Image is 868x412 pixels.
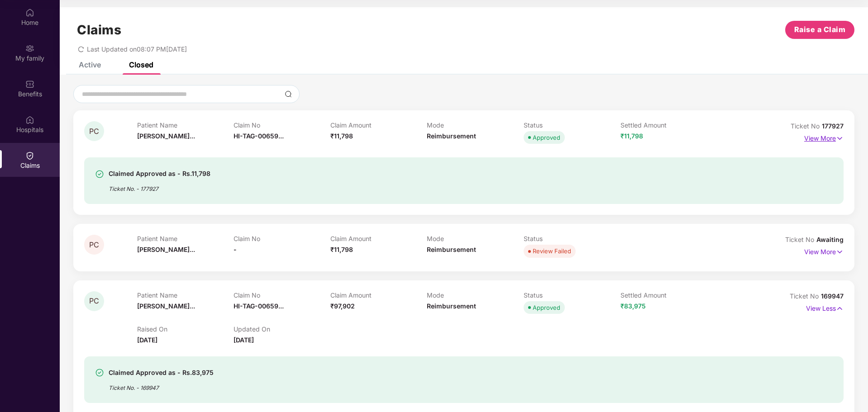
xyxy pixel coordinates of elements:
[109,367,214,378] div: Claimed Approved as - Rs.83,975
[791,122,822,130] span: Ticket No
[137,235,234,242] p: Patient Name
[89,128,99,135] span: PC
[620,132,643,140] span: ₹11,798
[785,21,854,39] button: Raise a Claim
[533,246,571,256] div: Review Failed
[790,292,821,300] span: Ticket No
[620,291,717,299] p: Settled Amount
[109,378,214,392] div: Ticket No. - 169947
[137,336,157,344] span: [DATE]
[427,291,524,299] p: Mode
[330,291,427,299] p: Claim Amount
[836,133,844,143] img: svg+xml;base64,PHN2ZyB4bWxucz0iaHR0cDovL3d3dy53My5vcmcvMjAwMC9zdmciIHdpZHRoPSIxNyIgaGVpZ2h0PSIxNy...
[137,121,234,129] p: Patient Name
[137,246,195,253] span: [PERSON_NAME]...
[25,115,34,124] img: svg+xml;base64,PHN2ZyBpZD0iSG9zcGl0YWxzIiB4bWxucz0iaHR0cDovL3d3dy53My5vcmcvMjAwMC9zdmciIHdpZHRoPS...
[234,121,330,129] p: Claim No
[524,235,620,242] p: Status
[234,336,254,344] span: [DATE]
[95,368,104,377] img: svg+xml;base64,PHN2ZyBpZD0iU3VjY2Vzcy0zMngzMiIgeG1sbnM9Imh0dHA6Ly93d3cudzMub3JnLzIwMDAvc3ZnIiB3aW...
[89,241,99,249] span: PC
[620,302,646,310] span: ₹83,975
[816,236,844,243] span: Awaiting
[330,246,353,253] span: ₹11,798
[785,236,816,243] span: Ticket No
[427,246,476,253] span: Reimbursement
[87,45,187,53] span: Last Updated on 08:07 PM[DATE]
[137,132,195,140] span: [PERSON_NAME]...
[330,302,355,310] span: ₹97,902
[620,121,717,129] p: Settled Amount
[427,302,476,310] span: Reimbursement
[533,303,560,312] div: Approved
[109,179,210,193] div: Ticket No. - 177927
[234,246,237,253] span: -
[234,132,284,140] span: HI-TAG-00659...
[77,22,121,38] h1: Claims
[78,45,84,53] span: redo
[89,297,99,305] span: PC
[137,302,195,310] span: [PERSON_NAME]...
[804,131,844,143] p: View More
[821,292,844,300] span: 169947
[524,121,620,129] p: Status
[427,132,476,140] span: Reimbursement
[137,325,234,333] p: Raised On
[234,302,284,310] span: HI-TAG-00659...
[25,151,34,160] img: svg+xml;base64,PHN2ZyBpZD0iQ2xhaW0iIHhtbG5zPSJodHRwOi8vd3d3LnczLm9yZy8yMDAwL3N2ZyIgd2lkdGg9IjIwIi...
[234,235,330,242] p: Claim No
[137,291,234,299] p: Patient Name
[330,132,353,140] span: ₹11,798
[25,80,34,89] img: svg+xml;base64,PHN2ZyBpZD0iQmVuZWZpdHMiIHhtbG5zPSJodHRwOi8vd3d3LnczLm9yZy8yMDAwL3N2ZyIgd2lkdGg9Ij...
[524,291,620,299] p: Status
[794,24,846,35] span: Raise a Claim
[129,60,153,69] div: Closed
[836,247,844,257] img: svg+xml;base64,PHN2ZyB4bWxucz0iaHR0cDovL3d3dy53My5vcmcvMjAwMC9zdmciIHdpZHRoPSIxNyIgaGVpZ2h0PSIxNy...
[25,8,34,17] img: svg+xml;base64,PHN2ZyBpZD0iSG9tZSIgeG1sbnM9Imh0dHA6Ly93d3cudzMub3JnLzIwMDAvc3ZnIiB3aWR0aD0iMjAiIG...
[822,122,844,130] span: 177927
[804,245,844,257] p: View More
[533,133,560,142] div: Approved
[109,168,210,179] div: Claimed Approved as - Rs.11,798
[234,325,330,333] p: Updated On
[427,121,524,129] p: Mode
[234,291,330,299] p: Claim No
[25,44,34,53] img: svg+xml;base64,PHN2ZyB3aWR0aD0iMjAiIGhlaWdodD0iMjAiIHZpZXdCb3g9IjAgMCAyMCAyMCIgZmlsbD0ibm9uZSIgeG...
[285,90,292,98] img: svg+xml;base64,PHN2ZyBpZD0iU2VhcmNoLTMyeDMyIiB4bWxucz0iaHR0cDovL3d3dy53My5vcmcvMjAwMC9zdmciIHdpZH...
[806,301,844,313] p: View Less
[427,235,524,242] p: Mode
[330,235,427,242] p: Claim Amount
[95,170,104,179] img: svg+xml;base64,PHN2ZyBpZD0iU3VjY2Vzcy0zMngzMiIgeG1sbnM9Imh0dHA6Ly93d3cudzMub3JnLzIwMDAvc3ZnIiB3aW...
[836,303,844,313] img: svg+xml;base64,PHN2ZyB4bWxucz0iaHR0cDovL3d3dy53My5vcmcvMjAwMC9zdmciIHdpZHRoPSIxNyIgaGVpZ2h0PSIxNy...
[79,60,101,69] div: Active
[330,121,427,129] p: Claim Amount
